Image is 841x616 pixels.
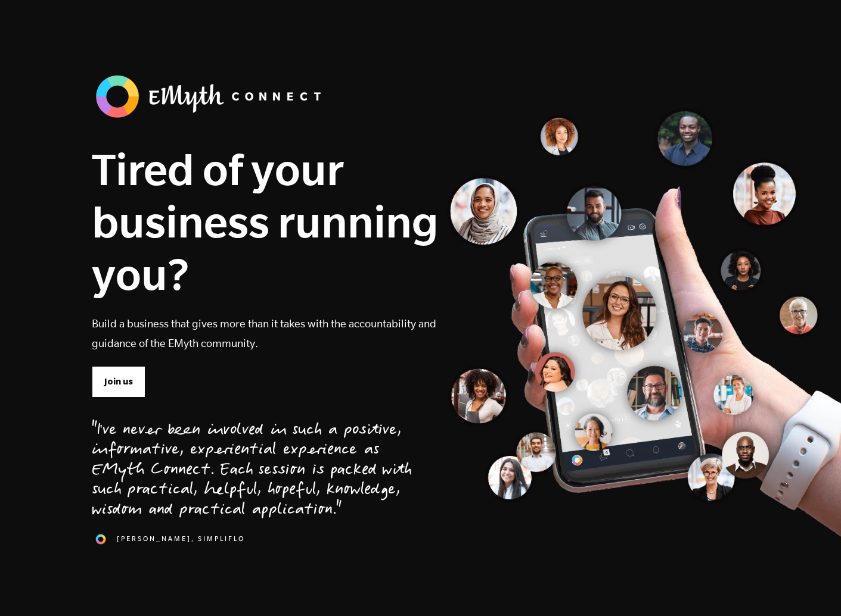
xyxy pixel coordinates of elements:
[92,71,330,121] img: banner_logo
[92,421,412,521] div: "I've never been involved in such a positive, informative, experiential experience as EMyth Conne...
[117,534,245,544] span: [PERSON_NAME], SimpliFlo
[92,314,439,353] p: Build a business that gives more than it takes with the accountability and guidance of the EMyth ...
[92,366,145,397] a: Join us
[92,143,439,300] h1: Tired of your business running you?
[104,375,133,388] span: Join us
[92,530,110,548] img: 1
